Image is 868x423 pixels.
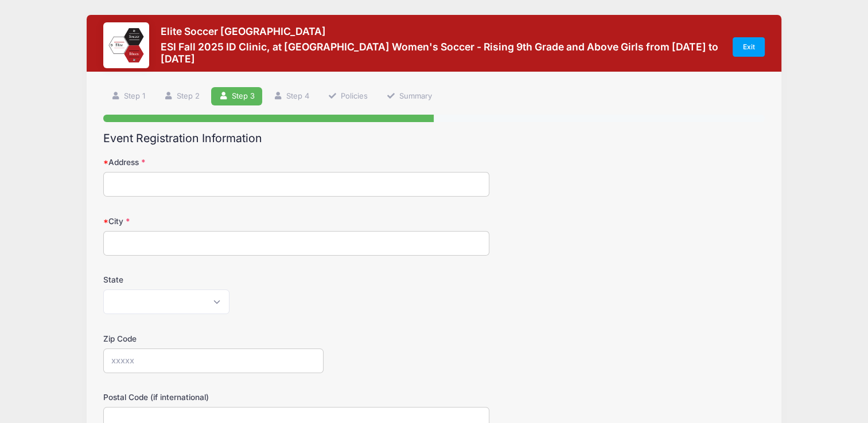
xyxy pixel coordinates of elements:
input: xxxxx [103,348,324,373]
label: State [103,274,324,285]
a: Step 2 [157,87,208,106]
label: City [103,216,324,227]
label: Zip Code [103,333,324,344]
a: Step 1 [103,87,153,106]
a: Exit [733,37,765,57]
h2: Event Registration Information [103,132,764,145]
a: Summary [379,87,440,106]
a: Step 4 [266,87,317,106]
label: Address [103,156,324,168]
a: Step 3 [211,87,262,106]
h3: Elite Soccer [GEOGRAPHIC_DATA] [161,25,722,37]
label: Postal Code (if international) [103,391,324,403]
h3: ESI Fall 2025 ID Clinic, at [GEOGRAPHIC_DATA] Women's Soccer - Rising 9th Grade and Above Girls f... [161,41,722,65]
a: Policies [320,87,375,106]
